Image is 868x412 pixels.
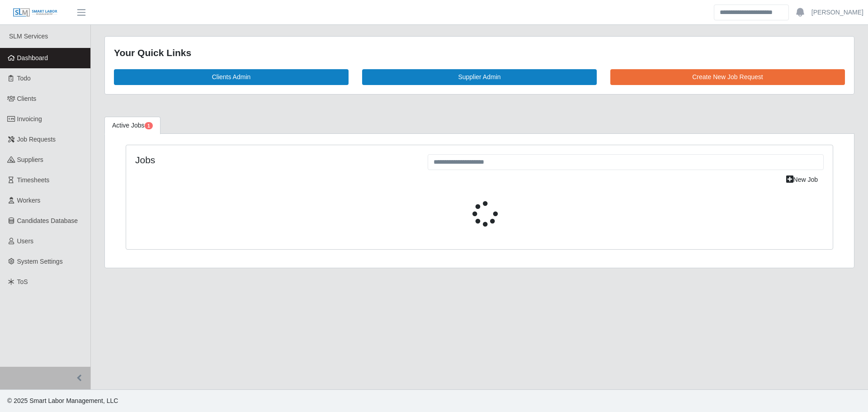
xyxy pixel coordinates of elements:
a: Supplier Admin [362,69,597,85]
span: Pending Jobs [145,122,153,129]
a: [PERSON_NAME] [811,8,863,17]
span: Clients [17,95,37,102]
span: Invoicing [17,115,42,123]
span: ToS [17,278,28,285]
span: Candidates Database [17,217,78,224]
input: Search [714,5,789,20]
span: Suppliers [17,156,43,163]
img: SLM Logo [13,8,58,18]
h4: Jobs [135,154,414,166]
span: System Settings [17,258,63,265]
a: Clients Admin [114,69,349,85]
a: New Job [780,172,824,188]
span: Dashboard [17,54,48,62]
span: Users [17,237,34,245]
span: Todo [17,75,31,82]
span: Job Requests [17,136,56,143]
span: SLM Services [9,33,48,40]
a: Create New Job Request [610,69,845,85]
span: Workers [17,197,41,204]
span: Timesheets [17,176,50,184]
a: Active Jobs [104,117,160,134]
div: Your Quick Links [114,46,845,60]
span: © 2025 Smart Labor Management, LLC [7,397,118,404]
